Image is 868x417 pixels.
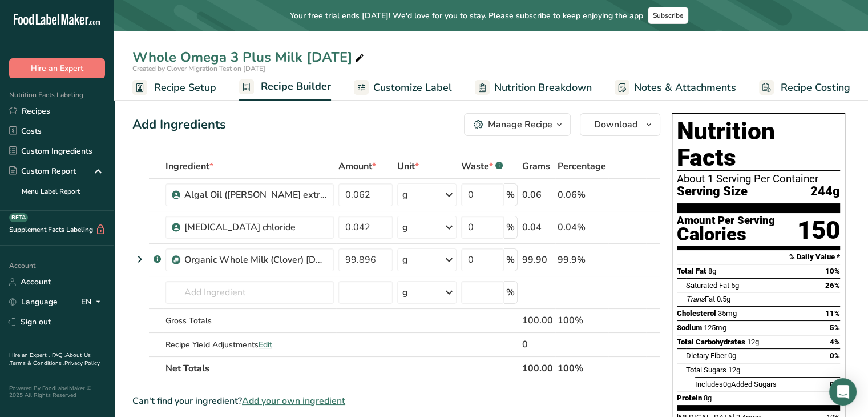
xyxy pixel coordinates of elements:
span: 244g [810,185,840,199]
span: Saturated Fat [686,281,729,290]
span: Download [594,118,637,131]
span: Recipe Costing [781,80,850,95]
a: Hire an Expert . [9,351,50,359]
input: Add Ingredient [165,281,334,304]
a: FAQ . [52,351,66,359]
span: 8g [704,394,712,402]
div: 0.04% [558,220,606,234]
div: Manage Recipe [488,118,552,131]
button: Manage Recipe [464,113,571,136]
span: Your free trial ends [DATE]! We'd love for you to stay. Please subscribe to keep enjoying the app [290,10,643,22]
i: Trans [686,295,705,303]
div: g [402,220,408,234]
div: EN [81,295,105,309]
span: Customize Label [373,80,452,95]
span: 0g [723,380,731,388]
span: Serving Size [677,185,748,199]
div: Whole Omega 3 Plus Milk [DATE] [132,47,366,67]
span: Ingredient [165,159,213,173]
div: g [402,253,408,267]
span: Dietary Fiber [686,351,726,360]
div: g [402,188,408,202]
span: Edit [259,339,272,350]
span: 10% [825,267,840,275]
div: g [402,286,408,299]
div: About 1 Serving Per Container [677,173,840,185]
span: Includes Added Sugars [695,380,777,388]
span: Total Sugars [686,366,726,374]
th: 100% [555,356,608,380]
div: Recipe Yield Adjustments [165,339,334,351]
div: 99.90 [522,253,553,267]
div: Add Ingredients [132,115,226,134]
h1: Nutrition Facts [677,118,840,171]
span: Add your own ingredient [242,394,345,408]
div: Organic Whole Milk (Clover) [DATE] [184,253,327,267]
span: 4% [830,338,840,346]
div: 100.00 [522,314,553,327]
div: 99.9% [558,253,606,267]
span: Grams [522,159,550,173]
span: Notes & Attachments [634,80,736,95]
a: About Us . [9,351,91,367]
span: Subscribe [653,11,683,20]
span: 11% [825,309,840,318]
span: 0g [728,351,736,360]
th: 100.00 [520,356,555,380]
span: 0% [830,351,840,360]
div: 0.06% [558,188,606,202]
div: BETA [9,213,28,222]
span: 5% [830,323,840,332]
a: Language [9,292,58,312]
span: 5g [731,281,739,290]
span: Sodium [677,323,702,332]
span: Cholesterol [677,309,716,318]
span: Amount [338,159,376,173]
div: Custom Report [9,165,76,177]
a: Customize Label [354,75,452,101]
span: Total Fat [677,267,706,275]
span: Recipe Setup [154,80,216,95]
span: Fat [686,295,715,303]
span: 125mg [704,323,726,332]
div: Calories [677,226,775,243]
span: 12g [728,366,740,374]
a: Recipe Setup [132,75,216,101]
div: Open Intercom Messenger [829,378,857,406]
div: 100% [558,314,606,327]
a: Recipe Costing [759,75,850,101]
div: Amount Per Serving [677,215,775,226]
span: Unit [397,159,419,173]
div: 0 [522,338,553,351]
div: Waste [461,159,503,173]
button: Download [580,113,660,136]
div: Algal Oil ([PERSON_NAME] extract) [184,188,327,202]
span: Recipe Builder [261,79,331,94]
a: Privacy Policy [64,359,100,367]
a: Nutrition Breakdown [475,75,592,101]
div: 0.06 [522,188,553,202]
div: 0.04 [522,220,553,234]
a: Terms & Conditions . [10,359,64,367]
div: 150 [797,215,840,246]
span: Total Carbohydrates [677,338,745,346]
div: [MEDICAL_DATA] chloride [184,220,327,234]
img: Sub Recipe [172,256,180,264]
span: 26% [825,281,840,290]
a: Notes & Attachments [615,75,736,101]
span: 12g [747,338,759,346]
span: 0.5g [717,295,730,303]
section: % Daily Value * [677,250,840,264]
span: Protein [677,394,702,402]
button: Subscribe [648,7,688,24]
span: 35mg [718,309,737,318]
a: Recipe Builder [239,74,331,101]
span: Nutrition Breakdown [494,80,592,95]
span: Created by Clover Migration Test on [DATE] [132,64,265,73]
span: 8g [708,267,716,275]
span: Percentage [558,159,606,173]
div: Powered By FoodLabelMaker © 2025 All Rights Reserved [9,385,105,399]
div: Gross Totals [165,315,334,327]
button: Hire an Expert [9,58,105,78]
th: Net Totals [163,356,520,380]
